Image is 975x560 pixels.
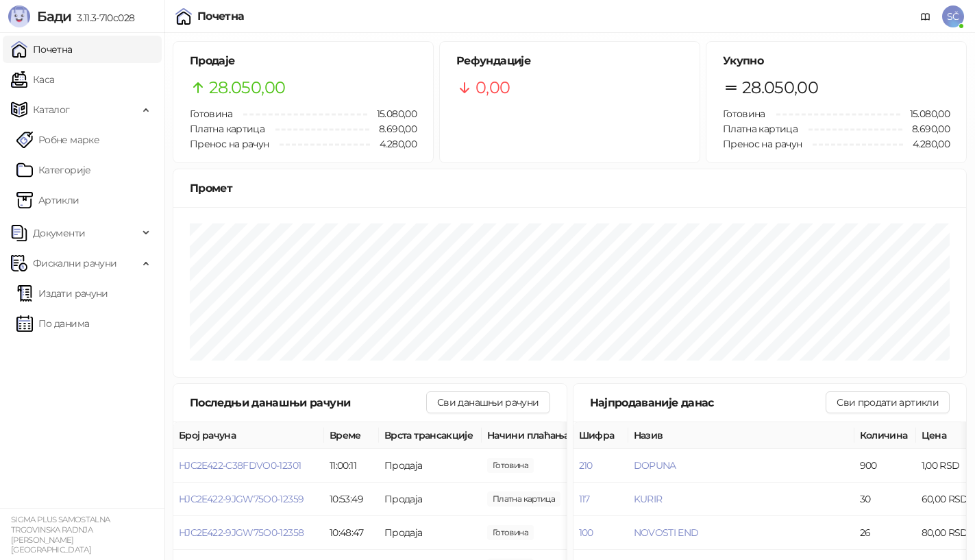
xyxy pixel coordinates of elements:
[37,8,71,25] span: Бади
[173,422,324,449] th: Број рачуна
[579,526,593,539] button: 100
[197,11,245,22] div: Почетна
[179,526,304,539] button: HJC2E422-9JGW75O0-12358
[367,106,417,121] span: 15.080,00
[379,449,482,483] td: Продаја
[33,96,70,123] span: Каталог
[456,53,683,69] h5: Рефундације
[854,449,916,483] td: 900
[11,36,73,63] a: Почетна
[190,53,417,69] h5: Продаје
[33,249,116,277] span: Фискални рачуни
[179,459,301,472] button: HJC2E422-C38FDVO0-12301
[324,483,379,516] td: 10:53:49
[854,422,916,449] th: Количина
[573,422,628,449] th: Шифра
[487,525,534,540] span: 380,00
[324,422,379,449] th: Време
[487,458,534,473] span: 430,00
[579,459,593,472] button: 210
[324,516,379,550] td: 10:48:47
[634,493,663,505] button: KURIR
[723,123,798,135] span: Платна картица
[723,138,802,150] span: Пренос на рачун
[16,126,99,154] a: Робне марке
[190,180,950,197] div: Промет
[370,136,417,151] span: 4.280,00
[16,310,89,337] a: По данима
[902,121,950,136] span: 8.690,00
[8,5,30,27] img: Logo
[476,75,510,101] span: 0,00
[915,5,937,27] a: Документација
[482,422,619,449] th: Начини плаћања
[742,75,818,101] span: 28.050,00
[179,493,304,505] button: HJC2E422-9JGW75O0-12359
[16,156,91,184] a: Категорије
[324,449,379,483] td: 11:00:11
[854,483,916,516] td: 30
[826,391,950,413] button: Сви продати артикли
[634,459,676,472] button: DOPUNA
[11,515,110,555] small: SIGMA PLUS SAMOSTALNA TRGOVINSKA RADNJA [PERSON_NAME] [GEOGRAPHIC_DATA]
[16,280,108,307] a: Издати рачуни
[942,5,964,27] span: SČ
[190,123,264,135] span: Платна картица
[369,121,417,136] span: 8.690,00
[628,422,854,449] th: Назив
[71,12,134,24] span: 3.11.3-710c028
[190,394,426,411] div: Последњи данашњи рачуни
[903,136,950,151] span: 4.280,00
[33,219,85,247] span: Документи
[723,53,950,69] h5: Укупно
[900,106,950,121] span: 15.080,00
[426,391,550,413] button: Сви данашњи рачуни
[854,516,916,550] td: 26
[379,422,482,449] th: Врста трансакције
[190,108,232,120] span: Готовина
[487,491,560,507] span: 3.800,00
[209,75,285,101] span: 28.050,00
[590,394,826,411] div: Најпродаваније данас
[634,526,699,539] button: NOVOSTI END
[379,483,482,516] td: Продаја
[579,493,590,505] button: 117
[11,66,54,93] a: Каса
[723,108,765,120] span: Готовина
[190,138,269,150] span: Пренос на рачун
[16,186,79,214] a: ArtikliАртикли
[379,516,482,550] td: Продаја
